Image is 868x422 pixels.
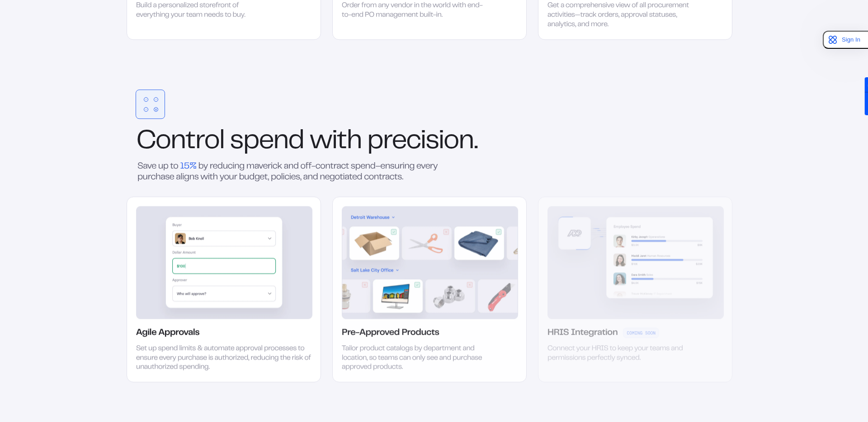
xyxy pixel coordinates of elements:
[198,163,208,170] span: by
[136,2,254,21] div: Build a personalized storefront of everything your team needs to buy.
[342,344,483,372] div: Tailor product catalogs by department and location, so teams can only see and purchase approved p...
[210,163,245,170] span: reducing
[137,163,156,170] span: Save
[416,163,438,170] span: every
[127,130,732,154] div: Control spend with precision.
[200,173,217,181] span: with
[136,328,199,339] div: Agile Approvals
[342,2,483,21] div: Order from any vendor in the world with end-to-end PO management built-in.
[239,173,269,181] span: budget,
[271,173,302,181] span: policies,
[342,328,439,339] div: Pre-Approved Products
[220,173,237,181] span: your
[303,173,318,181] span: and
[180,163,196,170] span: 15%
[623,328,659,338] div: Coming Soon
[364,173,403,181] span: contracts.
[137,173,174,181] span: purchase
[246,163,282,170] span: maverick
[301,163,349,170] span: off-contract
[547,344,685,363] div: Connect your HRIS to keep your teams and permissions perfectly synced.
[351,163,415,170] span: spend–ensuring
[547,328,618,339] div: HRIS Integration
[547,2,690,30] div: Get a comprehensive view of all procurement activities—track orders, approval statuses, analytics...
[158,163,169,170] span: up
[320,173,362,181] span: negotiated
[284,163,299,170] span: and
[136,344,312,372] div: Set up spend limits & automate approval processes to ensure every purchase is authorized, reducin...
[176,173,198,181] span: aligns
[170,163,178,170] span: to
